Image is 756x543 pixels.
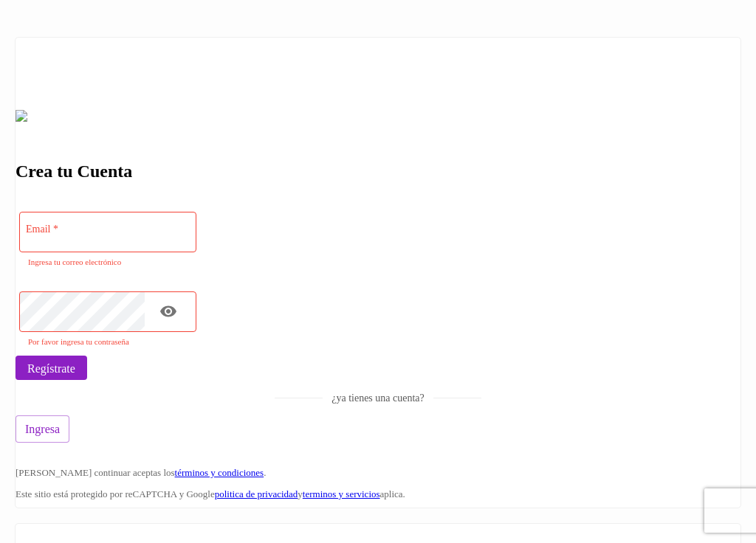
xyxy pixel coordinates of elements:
[16,162,740,181] h2: Crea tu Cuenta
[16,356,87,380] button: Regístrate
[303,488,380,499] a: terminos y servicios
[16,38,27,122] img: logo-main-page.png
[151,294,186,329] button: Toggle password visibility
[175,467,264,478] a: términos y condiciones
[28,258,205,266] p: Ingresa tu correo electrónico
[16,467,740,479] p: [PERSON_NAME] continuar aceptas los .
[19,212,196,252] input: pepitoperez@gmail.com
[215,488,298,499] a: politica de privacidad
[27,362,75,376] span: Regístrate
[670,457,741,528] iframe: Messagebird Livechat Widget
[323,392,433,404] span: ¿ya tienes una cuenta?
[28,338,205,346] p: Por favor ingresa tu contraseña
[16,488,740,500] div: Este sitio está protegido por reCAPTCHA y Google y aplica.
[16,415,69,443] button: Ingresa
[25,422,60,436] span: Ingresa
